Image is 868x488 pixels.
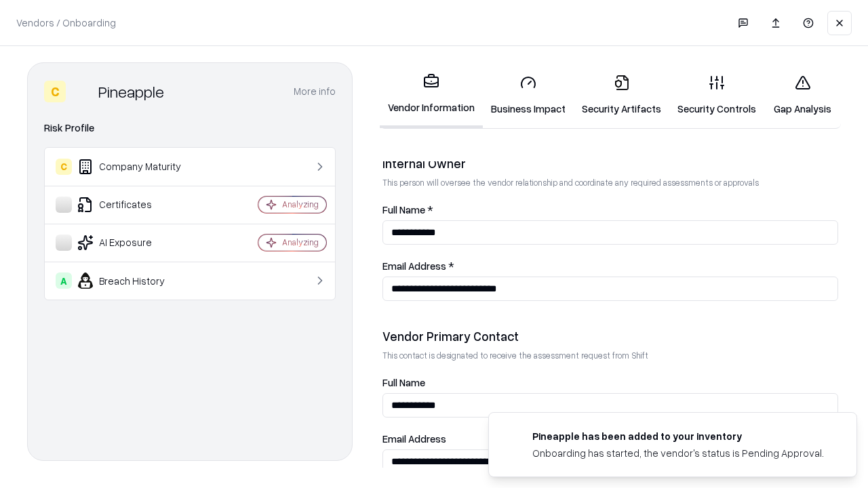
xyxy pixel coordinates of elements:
label: Email Address * [382,261,838,271]
img: pineappleenergy.com [505,429,521,445]
label: Email Address [382,434,838,444]
img: Pineapple [71,81,93,102]
p: Vendors / Onboarding [16,16,116,30]
div: Analyzing [282,199,319,210]
div: AI Exposure [56,235,218,251]
div: Risk Profile [44,120,336,136]
div: Breach History [56,272,218,289]
div: Internal Owner [382,155,838,171]
div: Pineapple [98,81,164,102]
div: Pineapple has been added to your inventory [532,429,824,443]
div: C [56,159,72,175]
div: Company Maturity [56,159,218,175]
a: Security Artifacts [574,64,669,127]
p: This contact is designated to receive the assessment request from Shift [382,350,838,361]
a: Business Impact [483,64,574,127]
div: A [56,272,72,289]
label: Full Name [382,378,838,388]
div: Analyzing [282,237,319,248]
a: Vendor Information [380,62,483,128]
div: C [44,81,66,102]
label: Full Name * [382,205,838,215]
div: Vendor Primary Contact [382,328,838,344]
div: Certificates [56,197,218,213]
a: Security Controls [669,64,764,127]
a: Gap Analysis [764,64,841,127]
div: Onboarding has started, the vendor's status is Pending Approval. [532,446,824,460]
button: More info [294,79,336,104]
p: This person will oversee the vendor relationship and coordinate any required assessments or appro... [382,177,838,188]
